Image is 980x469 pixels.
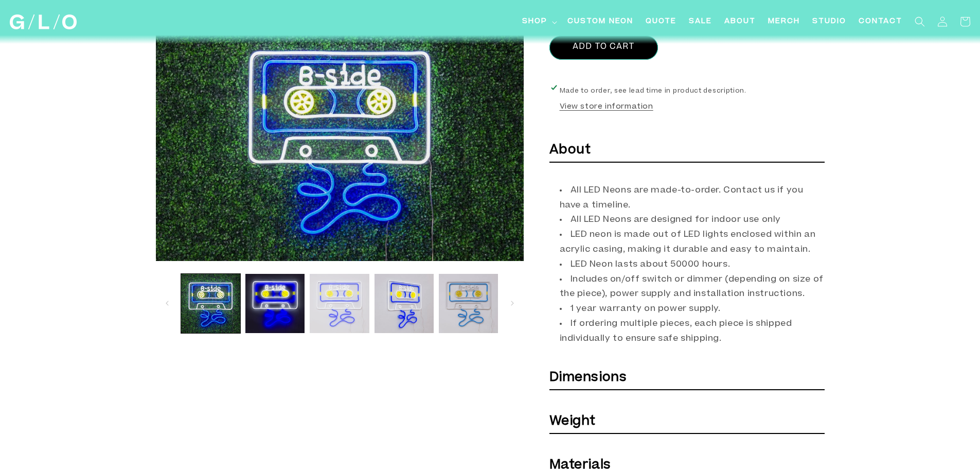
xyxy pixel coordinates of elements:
[571,216,781,224] span: All LED Neons are designed for indoor use only
[852,10,908,33] a: Contact
[571,305,721,313] span: 1 year warranty on power supply.
[549,415,596,428] strong: Weight
[310,274,369,333] button: Load image 3 in gallery view
[812,16,846,27] span: Studio
[768,16,800,27] span: Merch
[181,274,240,333] button: Load image 1 in gallery view
[859,16,902,27] span: Contact
[560,231,816,254] span: LED neon is made out of LED lights enclosed within an acrylic casing, making it durable and easy ...
[549,372,627,384] strong: Dimensions
[646,16,676,27] span: Quote
[439,274,498,333] button: Load image 5 in gallery view
[375,274,434,333] button: Load image 4 in gallery view
[762,10,806,33] a: Merch
[6,11,81,33] a: GLO Studio
[689,16,712,27] span: SALE
[724,16,756,27] span: About
[560,275,824,299] span: Includes on/off switch or dimmer (depending on size of the piece), power supply and installation ...
[156,15,524,336] media-gallery: Gallery Viewer
[567,16,633,27] span: Custom Neon
[549,36,658,60] button: Add to cart
[560,102,653,114] button: View store information
[560,186,804,210] span: All LED Neons are made-to-order. Contact us if you have a timeline.
[929,420,980,469] iframe: Chat Widget
[683,10,718,33] a: SALE
[501,292,524,315] button: Slide right
[549,144,591,157] b: About
[571,260,730,269] span: LED Neon lasts about 50000 hours.
[245,274,305,333] button: Load image 2 in gallery view
[156,292,179,315] button: Slide left
[908,10,931,33] summary: Search
[10,14,77,29] img: GLO Studio
[639,10,683,33] a: Quote
[560,86,746,96] p: Made to order, see lead time in product description.
[561,10,639,33] a: Custom Neon
[718,10,762,33] a: About
[516,10,561,33] summary: Shop
[522,16,547,27] span: Shop
[560,320,792,343] span: If ordering multiple pieces, each piece is shipped individually to ensure safe shipping.
[806,10,852,33] a: Studio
